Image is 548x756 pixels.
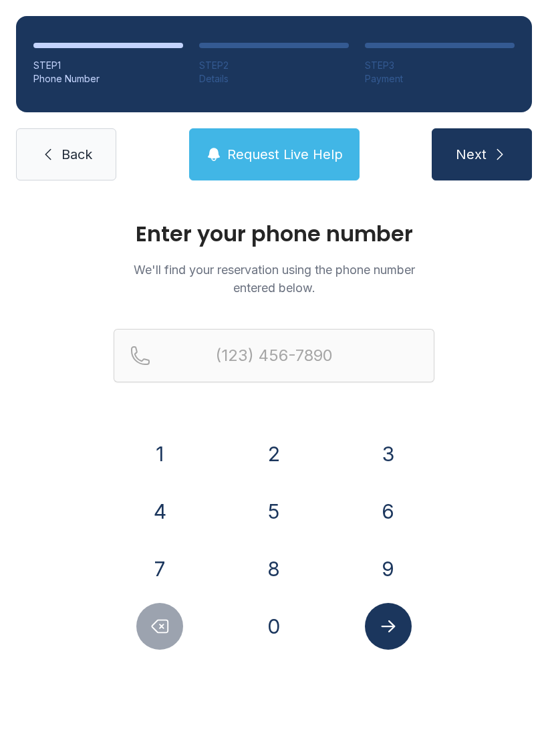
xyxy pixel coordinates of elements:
[251,545,297,592] button: 8
[365,59,515,72] div: STEP 3
[114,329,434,382] input: Reservation phone number
[365,488,412,535] button: 6
[365,430,412,477] button: 3
[61,145,92,164] span: Back
[136,603,183,650] button: Delete number
[33,72,183,86] div: Phone Number
[33,59,183,72] div: STEP 1
[251,488,297,535] button: 5
[365,72,515,86] div: Payment
[365,545,412,592] button: 9
[227,145,343,164] span: Request Live Help
[199,72,349,86] div: Details
[251,603,297,650] button: 0
[114,223,434,245] h1: Enter your phone number
[199,59,349,72] div: STEP 2
[136,430,183,477] button: 1
[456,145,487,164] span: Next
[365,603,412,650] button: Submit lookup form
[114,261,434,297] p: We'll find your reservation using the phone number entered below.
[136,545,183,592] button: 7
[251,430,297,477] button: 2
[136,488,183,535] button: 4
